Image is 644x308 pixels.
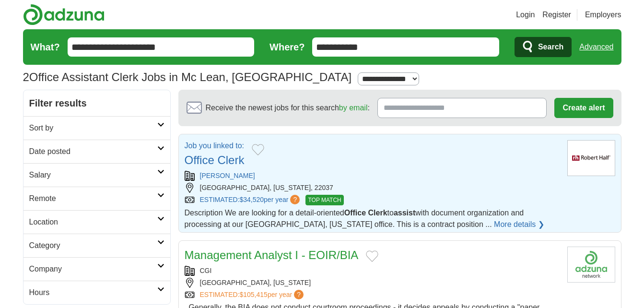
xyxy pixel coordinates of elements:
[239,196,264,203] span: $34,520
[368,209,387,217] strong: Clerk
[185,278,560,288] div: [GEOGRAPHIC_DATA], [US_STATE]
[516,9,535,21] a: Login
[200,195,302,205] a: ESTIMATED:$34,520per year?
[585,9,621,21] a: Employers
[185,209,524,228] span: Description We are looking for a detail-oriented to with document organization and processing at ...
[200,267,212,274] a: CGI
[185,140,245,152] p: Job you linked to:
[23,90,170,116] h2: Filter results
[252,144,264,155] button: Add to favorite jobs
[366,250,378,262] button: Add to favorite jobs
[185,249,359,261] a: Management Analyst I - EOIR/BIA
[23,116,170,140] a: Sort by
[185,183,560,193] div: [GEOGRAPHIC_DATA], [US_STATE], 22037
[185,154,245,166] a: Office Clerk
[23,4,105,25] img: Adzuna logo
[29,263,157,275] h2: Company
[23,187,170,210] a: Remote
[29,193,157,204] h2: Remote
[23,257,170,281] a: Company
[294,290,304,299] span: ?
[23,140,170,163] a: Date posted
[290,195,300,204] span: ?
[579,37,613,57] a: Advanced
[538,37,563,57] span: Search
[29,287,157,298] h2: Hours
[23,210,170,234] a: Location
[239,291,267,298] span: $105,415
[542,9,571,21] a: Register
[567,140,615,176] img: Robert Half logo
[269,40,304,54] label: Where?
[29,216,157,228] h2: Location
[344,209,366,217] strong: Office
[200,290,306,300] a: ESTIMATED:$105,415per year?
[515,37,572,57] button: Search
[554,98,613,118] button: Create alert
[206,102,370,114] span: Receive the newest jobs for this search :
[31,40,60,54] label: What?
[23,163,170,187] a: Salary
[394,209,415,217] strong: assist
[305,195,343,205] span: TOP MATCH
[200,172,255,179] a: [PERSON_NAME]
[339,104,368,112] a: by email
[23,71,352,83] h1: Office Assistant Clerk Jobs in Mc Lean, [GEOGRAPHIC_DATA]
[567,247,615,283] img: CGI Technologies and Solutions logo
[494,219,544,230] a: More details ❯
[29,122,157,134] h2: Sort by
[23,281,170,304] a: Hours
[29,240,157,251] h2: Category
[23,234,170,257] a: Category
[23,69,29,86] span: 2
[29,169,157,181] h2: Salary
[29,146,157,157] h2: Date posted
